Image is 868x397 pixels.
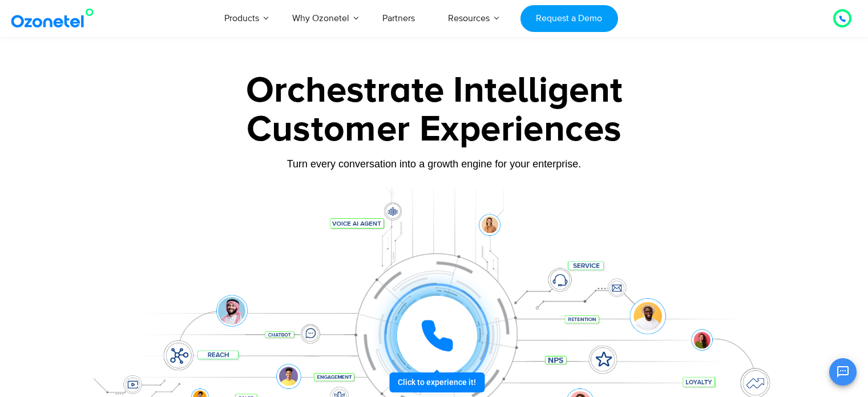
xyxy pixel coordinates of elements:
[78,73,791,109] div: Orchestrate Intelligent
[829,358,857,386] button: Open chat
[78,158,791,170] div: Turn every conversation into a growth engine for your enterprise.
[520,5,618,32] a: Request a Demo
[78,102,791,157] div: Customer Experiences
